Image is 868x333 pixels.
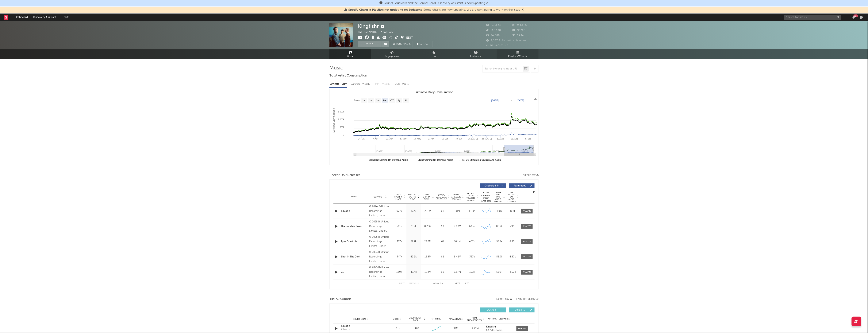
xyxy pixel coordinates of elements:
text: Luminate Daily Streams [332,108,335,132]
span: Live [432,54,436,59]
div: 68 [436,209,449,213]
div: 387k [393,240,405,244]
div: 86.7k [494,225,505,228]
input: Search by song name or URL [483,67,523,70]
span: Engagement [385,54,400,59]
div: 22.6M [422,240,434,244]
div: 8.42M [451,255,464,259]
div: 8.95k [507,240,518,244]
span: 232,634 [486,24,501,26]
text: 2. Jun [428,138,434,140]
span: Total Views [449,318,461,320]
a: Engagement [371,49,413,59]
text: 19. May [413,138,421,140]
div: Killeagh [341,324,381,328]
button: UGC(34) [480,308,506,312]
a: 21 [341,270,367,274]
div: © 2025 B-Unique Recordings Limited, under exclusive license to Atlantic Recording Corporation [369,235,391,249]
div: © 2023 B-Unique Recordings Limited, under exclusive license to Atlantic Recording Corporation [369,250,391,264]
button: Official(1) [509,308,535,312]
div: 5.96k [507,225,518,228]
div: 49.3k [407,255,420,259]
span: of [437,283,440,284]
text: → [511,99,513,102]
text: Zoom [354,99,360,102]
div: 17.1k [388,327,406,331]
button: + Add TikTok Sound [516,298,539,300]
div: Ex-US Streaming Trend (Last 60D) [480,191,492,203]
span: 24,000 [486,34,500,37]
div: 407k [466,240,478,244]
span: Features ( 6 ) [511,185,529,187]
span: TikTok Sounds [329,297,351,302]
span: Benchmark [396,42,411,46]
text: 1 500k [338,111,344,113]
a: Live [413,49,455,59]
div: 977k [393,209,405,213]
div: 16.1k [507,209,518,213]
strong: Kingfishr [486,326,496,328]
button: Edit [406,36,413,40]
span: Copyright [374,196,385,198]
span: Playlists/Charts [508,54,527,59]
div: 643k [466,225,478,228]
text: 1y [398,99,400,102]
div: 541k [393,225,405,228]
div: 10.1M [451,240,464,244]
div: 360k [393,270,405,274]
span: Spotify Charts & Playlists not updating on Sodatone [348,8,422,11]
span: Summary [420,43,431,45]
span: ATD Spotify Plays [422,194,432,200]
div: 53.9k [494,255,505,259]
text: [DATE] [491,99,499,102]
div: 347k [393,255,405,259]
div: © 2025 B-Unique Recordings Limited, under exclusive license to Atlantic Recording Corporation [369,265,391,279]
div: 8.26M [422,225,434,228]
text: 30. Jun [455,138,462,140]
text: 5. May [400,138,407,140]
a: Charts [59,14,72,21]
span: 7 Day Spotify Plays [393,194,403,200]
span: US Latest Day Audio Streams [507,191,516,203]
input: Search for artists [784,15,841,20]
text: 16. Jun [442,138,448,140]
a: Dashboard [12,14,30,21]
div: 8.07k [507,270,518,274]
div: 63 [436,225,449,228]
text: 1 000k [338,118,344,120]
span: SoundCloud data and the SoundCloud Discovery Assistant is now updating [383,2,485,5]
div: 403 [415,327,419,331]
span: 314,825 [513,24,527,26]
text: 6m [383,99,386,102]
div: 1.72M [422,270,434,274]
div: Eyes Don't Lie [341,240,367,244]
div: 63.2k followers [486,329,513,332]
text: 21. Apr [386,138,393,140]
div: 73.2k [407,225,420,228]
div: 25.2M [422,209,434,213]
text: 0 [343,134,344,136]
div: 158k [494,209,505,213]
button: + Add TikTok Sound [512,298,539,300]
button: First [399,283,405,285]
span: to [432,283,435,284]
div: 63 [436,270,449,274]
div: 9.83M [451,225,464,228]
button: Features(6) [509,183,535,188]
div: 52.7k [407,240,420,244]
button: Next [455,283,460,285]
button: Previous [409,283,419,285]
span: Dismiss [486,2,489,5]
span: Spotify Popularity [436,194,447,200]
div: © 2025 B-Unique Recordings Limited, under exclusive license to Atlantic Recording Corporation [369,220,391,233]
text: Luminate Daily Consumption [415,91,454,94]
a: Music [329,49,371,59]
text: 8. Sep [525,138,531,140]
div: 391k [466,270,478,274]
text: 11. Aug [497,138,504,140]
div: 1.16M [466,209,478,213]
text: 28. [DATE] [482,138,492,140]
div: Name [341,195,367,198]
span: Sound Name [353,318,366,320]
